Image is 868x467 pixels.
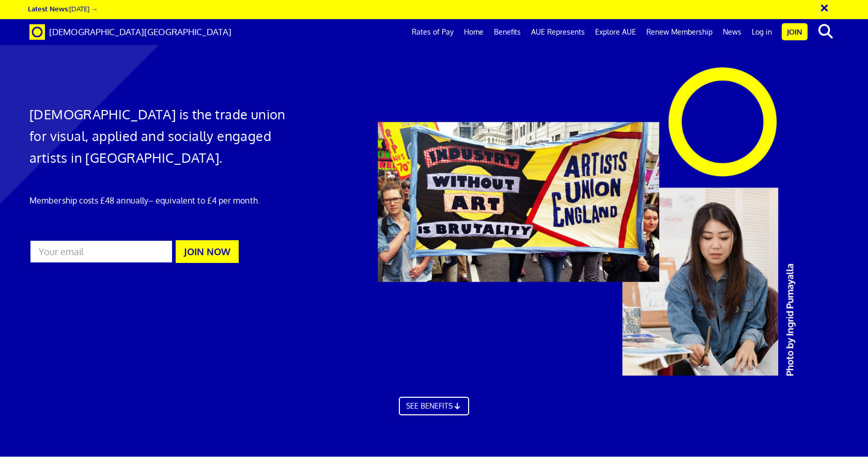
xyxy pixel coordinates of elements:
[49,26,231,37] span: [DEMOGRAPHIC_DATA][GEOGRAPHIC_DATA]
[782,23,808,40] a: Join
[22,19,239,45] a: Brand [DEMOGRAPHIC_DATA][GEOGRAPHIC_DATA]
[29,103,289,168] h1: [DEMOGRAPHIC_DATA] is the trade union for visual, applied and socially engaged artists in [GEOGRA...
[459,19,489,45] a: Home
[176,240,239,263] button: JOIN NOW
[590,19,641,45] a: Explore AUE
[489,19,526,45] a: Benefits
[28,4,98,13] a: Latest News:[DATE] →
[29,240,173,263] input: Your email
[29,194,289,207] p: Membership costs £48 annually – equivalent to £4 per month.
[526,19,590,45] a: AUE Represents
[399,397,469,415] a: SEE BENEFITS
[641,19,718,45] a: Renew Membership
[718,19,747,45] a: News
[747,19,777,45] a: Log in
[28,4,69,13] strong: Latest News:
[407,19,459,45] a: Rates of Pay
[810,21,841,42] button: search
